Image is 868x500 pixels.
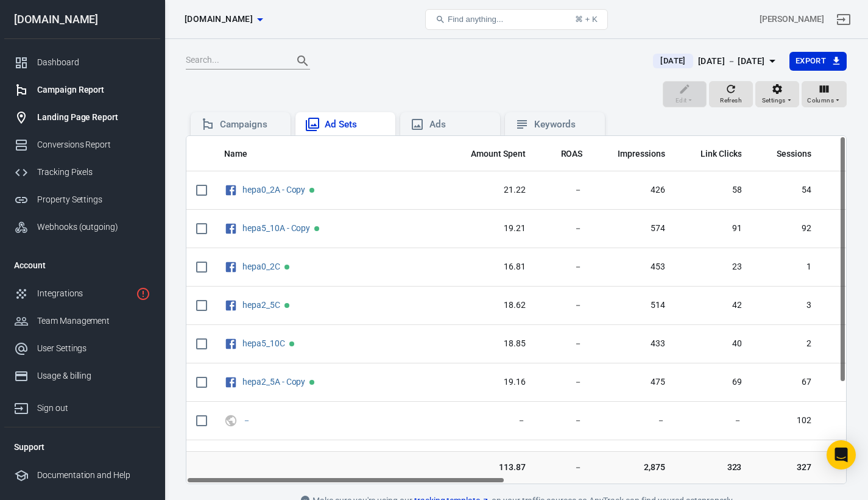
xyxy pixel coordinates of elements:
a: Webhooks (outgoing) [4,213,160,241]
span: － [545,261,583,273]
a: Integrations [4,280,160,307]
span: 67 [761,376,811,388]
button: [DATE][DATE] － [DATE] [643,51,789,71]
svg: UTM & Web Traffic [224,413,238,428]
span: ROAS [561,148,583,160]
svg: 1 networks not verified yet [136,287,150,301]
span: hepa0_2A - Copy [242,185,307,194]
span: 102 [761,415,811,427]
li: Support [4,432,160,462]
div: Tracking Pixels [37,166,150,179]
span: － [545,223,583,235]
span: Find anything... [448,15,503,24]
div: Sign out [37,402,150,415]
span: [DATE] [655,55,690,67]
span: 453 [602,261,665,273]
span: 574 [602,223,665,235]
span: － [455,415,526,427]
span: 475 [602,376,665,388]
button: [DOMAIN_NAME] [180,8,267,30]
span: 40 [685,338,742,350]
span: 323 [685,462,742,474]
span: 92 [761,223,811,235]
div: Conversions Report [37,138,150,151]
span: Refresh [720,95,742,106]
div: Ad Sets [325,118,386,131]
span: Link Clicks [700,148,742,160]
span: hepa2_5C [242,301,282,309]
a: Dashboard [4,49,160,76]
div: Account id: GXqx2G2u [760,13,824,26]
span: － [545,184,583,196]
a: Campaign Report [4,76,160,104]
div: [DOMAIN_NAME] [4,14,160,25]
span: 91 [685,223,742,235]
span: 18.62 [455,299,526,312]
span: Active [309,188,314,193]
span: hepa0_2C [242,262,282,271]
span: Active [314,226,319,231]
div: User Settings [37,342,150,355]
span: － [545,462,583,474]
button: Search [288,46,317,76]
span: 16.81 [455,261,526,273]
span: 19.21 [455,223,526,235]
div: Ads [429,118,490,131]
div: Webhooks (outgoing) [37,221,150,234]
a: Team Management [4,307,160,335]
input: Search... [186,53,283,69]
a: － [242,415,251,425]
span: The total return on ad spend [561,146,583,161]
svg: Facebook Ads [224,260,238,274]
a: hepa5_10A - Copy [242,223,310,233]
a: hepa0_2C [242,262,280,271]
span: － [545,415,583,427]
span: － [685,415,742,427]
span: The number of times your ads were on screen. [618,146,665,161]
a: Conversions Report [4,131,160,159]
span: 23 [685,261,742,273]
span: hepa5_10A - Copy [242,224,312,232]
span: 42 [685,299,742,312]
svg: Facebook Ads [224,337,238,351]
div: Property Settings [37,193,150,206]
span: － [242,416,253,424]
a: Tracking Pixels [4,159,160,186]
button: Export [789,52,847,71]
span: 2 [761,338,811,350]
span: The estimated total amount of money you've spent on your campaign, ad set or ad during its schedule. [471,146,526,161]
span: hepa5_10C [242,339,287,348]
div: Keywords [534,118,595,131]
button: Settings [755,81,799,108]
span: Active [309,380,314,385]
span: 433 [602,338,665,350]
div: [DATE] － [DATE] [698,54,765,69]
a: Sign out [829,5,858,34]
svg: Facebook Ads [224,183,238,198]
span: Sessions [777,148,811,160]
span: worldwidehealthytip.com [185,12,253,27]
svg: Facebook Ads [224,298,238,313]
span: 327 [761,462,811,474]
span: Active [289,341,294,346]
li: Account [4,251,160,280]
a: Sign out [4,390,160,422]
span: 113.87 [455,462,526,474]
svg: Facebook Ads [224,375,238,390]
span: 54 [761,184,811,196]
span: － [545,299,583,312]
span: － [545,338,583,350]
div: Dashboard [37,56,150,69]
div: ⌘ + K [575,15,598,24]
a: Usage & billing [4,362,160,390]
span: The number of clicks on links within the ad that led to advertiser-specified destinations [700,146,742,161]
span: The number of clicks on links within the ad that led to advertiser-specified destinations [685,146,742,161]
div: scrollable content [186,136,846,484]
span: The estimated total amount of money you've spent on your campaign, ad set or ad during its schedule. [455,146,526,161]
span: 18.85 [455,338,526,350]
span: 19.16 [455,376,526,388]
span: 69 [685,376,742,388]
span: 3 [761,299,811,312]
a: hepa2_5C [242,300,280,310]
div: Landing Page Report [37,111,150,124]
